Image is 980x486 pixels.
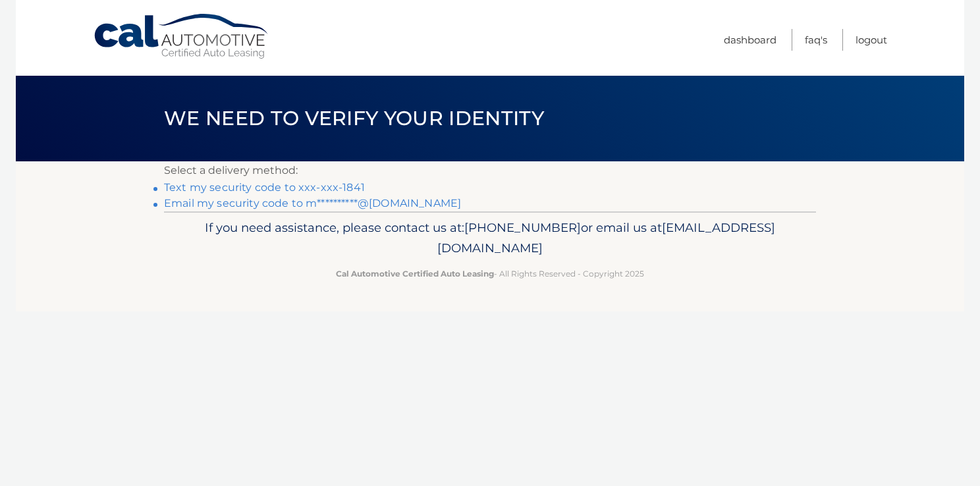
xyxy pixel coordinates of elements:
[173,217,807,259] p: If you need assistance, please contact us at: or email us at
[173,267,807,281] p: - All Rights Reserved - Copyright 2025
[336,269,494,279] strong: Cal Automotive Certified Auto Leasing
[164,197,461,209] a: Email my security code to m**********@[DOMAIN_NAME]
[856,29,887,51] a: Logout
[464,220,581,235] span: [PHONE_NUMBER]
[164,181,365,194] a: Text my security code to xxx-xxx-1841
[93,13,271,60] a: Cal Automotive
[164,106,544,130] span: We need to verify your identity
[724,29,776,51] a: Dashboard
[164,161,816,180] p: Select a delivery method:
[805,29,827,51] a: FAQ's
